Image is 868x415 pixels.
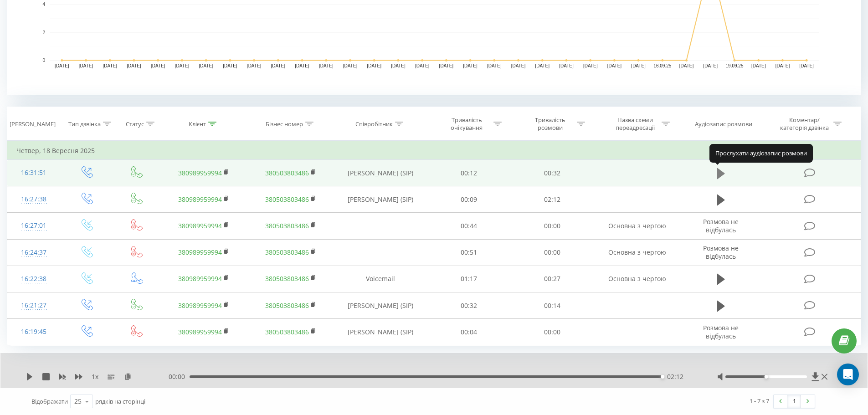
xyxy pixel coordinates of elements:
[266,120,303,128] div: Бізнес номер
[415,63,430,68] text: [DATE]
[7,142,861,160] td: Четвер, 18 Вересня 2025
[559,63,574,68] text: [DATE]
[442,116,491,132] div: Тривалість очікування
[42,30,45,35] text: 2
[126,120,144,128] div: Статус
[607,63,622,68] text: [DATE]
[16,323,51,341] div: 16:19:45
[679,63,694,68] text: [DATE]
[799,63,814,68] text: [DATE]
[16,164,51,182] div: 16:31:51
[837,364,859,385] div: Open Intercom Messenger
[265,221,309,230] a: 380503803486
[764,375,768,379] div: Accessibility label
[265,274,309,283] a: 380503803486
[10,120,56,128] div: [PERSON_NAME]
[178,301,222,310] a: 380989959994
[178,248,222,256] a: 380989959994
[511,266,594,292] td: 00:27
[511,213,594,239] td: 00:00
[265,195,309,204] a: 380503803486
[103,63,118,68] text: [DATE]
[778,116,831,132] div: Коментар/категорія дзвінка
[427,160,511,186] td: 00:12
[776,63,790,68] text: [DATE]
[709,144,813,162] div: Прослухати аудіозапис розмови
[319,63,334,68] text: [DATE]
[16,217,51,235] div: 16:27:01
[42,58,45,63] text: 0
[16,190,51,208] div: 16:27:38
[247,63,262,68] text: [DATE]
[427,213,511,239] td: 00:44
[178,274,222,283] a: 380989959994
[178,221,222,230] a: 380989959994
[189,120,206,128] div: Клієнт
[16,244,51,261] div: 16:24:37
[127,63,141,68] text: [DATE]
[334,160,427,186] td: [PERSON_NAME] (SIP)
[526,116,575,132] div: Тривалість розмови
[511,63,526,68] text: [DATE]
[594,213,680,239] td: Основна з чергою
[661,375,664,379] div: Accessibility label
[750,396,769,405] div: 1 - 7 з 7
[68,120,101,128] div: Тип дзвінка
[79,63,93,68] text: [DATE]
[31,397,68,405] span: Відображати
[703,323,739,340] span: Розмова не відбулась
[704,63,718,68] text: [DATE]
[511,292,594,319] td: 00:14
[151,63,165,68] text: [DATE]
[427,266,511,292] td: 01:17
[583,63,598,68] text: [DATE]
[703,217,739,234] span: Розмова не відбулась
[463,63,478,68] text: [DATE]
[511,319,594,345] td: 00:00
[427,186,511,213] td: 00:09
[703,244,739,261] span: Розмова не відбулась
[594,266,680,292] td: Основна з чергою
[611,116,659,132] div: Назва схеми переадресації
[199,63,213,68] text: [DATE]
[439,63,454,68] text: [DATE]
[653,63,671,68] text: 16.09.25
[427,319,511,345] td: 00:04
[265,248,309,256] a: 380503803486
[391,63,406,68] text: [DATE]
[695,120,752,128] div: Аудіозапис розмови
[265,301,309,310] a: 380503803486
[178,328,222,336] a: 380989959994
[16,270,51,288] div: 16:22:38
[343,63,358,68] text: [DATE]
[631,63,646,68] text: [DATE]
[487,63,502,68] text: [DATE]
[74,397,82,406] div: 25
[42,2,45,7] text: 4
[16,297,51,314] div: 16:21:27
[95,397,145,405] span: рядків на сторінці
[511,239,594,266] td: 00:00
[265,169,309,177] a: 380503803486
[295,63,309,68] text: [DATE]
[427,239,511,266] td: 00:51
[367,63,381,68] text: [DATE]
[334,186,427,213] td: [PERSON_NAME] (SIP)
[55,63,69,68] text: [DATE]
[751,63,766,68] text: [DATE]
[334,319,427,345] td: [PERSON_NAME] (SIP)
[175,63,190,68] text: [DATE]
[334,266,427,292] td: Voicemail
[355,120,393,128] div: Співробітник
[271,63,286,68] text: [DATE]
[334,292,427,319] td: [PERSON_NAME] (SIP)
[427,292,511,319] td: 00:32
[511,186,594,213] td: 02:12
[594,239,680,266] td: Основна з чергою
[535,63,550,68] text: [DATE]
[92,372,98,381] span: 1 x
[511,160,594,186] td: 00:32
[223,63,237,68] text: [DATE]
[178,195,222,204] a: 380989959994
[265,328,309,336] a: 380503803486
